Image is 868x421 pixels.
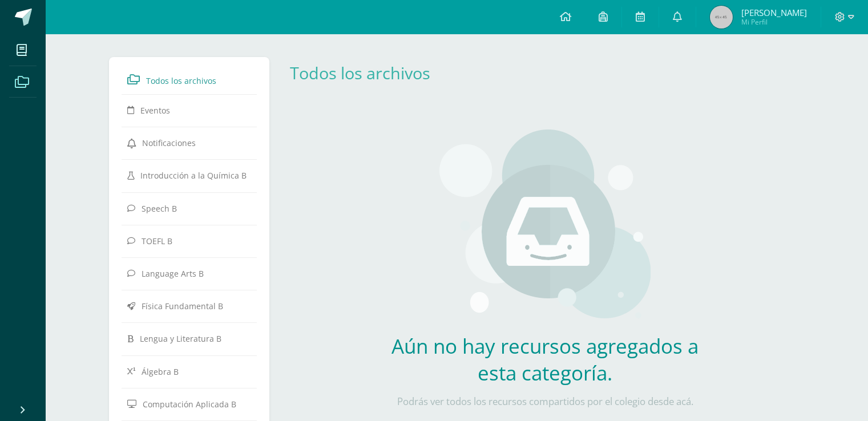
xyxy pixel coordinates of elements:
[142,203,177,213] span: Speech B
[439,129,651,323] img: stages.png
[290,62,430,84] a: Todos los archivos
[127,230,252,251] a: TOEFL B
[127,198,252,218] a: Speech B
[140,105,170,116] span: Eventos
[142,366,179,377] span: Álgebra B
[127,295,252,316] a: Física Fundamental B
[377,333,713,386] h2: Aún no hay recursos agregados a esta categoría.
[127,165,252,185] a: Introducción a la Química B
[710,6,733,29] img: 45x45
[142,236,172,246] span: TOEFL B
[377,395,713,408] p: Podrás ver todos los recursos compartidos por el colegio desde acá.
[142,301,223,311] span: Física Fundamental B
[146,75,216,86] span: Todos los archivos
[127,328,252,349] a: Lengua y Literatura B
[142,268,204,279] span: Language Arts B
[127,263,252,284] a: Language Arts B
[127,361,252,382] a: Álgebra B
[127,132,252,153] a: Notificaciones
[741,17,807,27] span: Mi Perfil
[127,69,252,90] a: Todos los archivos
[741,7,807,18] span: [PERSON_NAME]
[143,399,236,410] span: Computación Aplicada B
[127,100,252,120] a: Eventos
[290,62,447,84] div: Todos los archivos
[140,333,221,344] span: Lengua y Literatura B
[142,137,196,148] span: Notificaciones
[140,170,247,181] span: Introducción a la Química B
[127,394,252,414] a: Computación Aplicada B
